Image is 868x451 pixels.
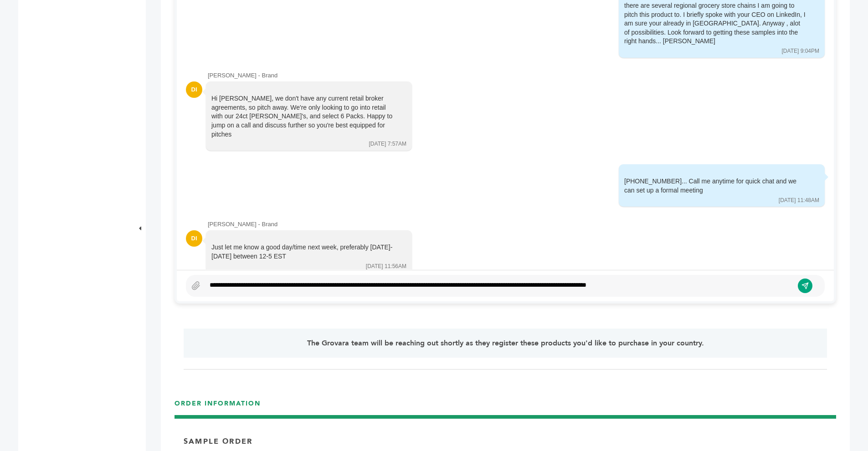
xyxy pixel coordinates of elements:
div: [DATE] 9:04PM [782,47,819,55]
div: [DATE] 11:48AM [779,197,819,204]
div: [DATE] 11:56AM [366,263,406,270]
div: [PHONE_NUMBER]... Call me anytime for quick chat and we can set up a formal meeting [624,177,806,195]
h3: ORDER INFORMATION [175,399,836,415]
div: [PERSON_NAME] - Brand [208,220,825,228]
p: The Grovara team will be reaching out shortly as they register these products you'd like to purch... [209,338,801,349]
div: Just let me know a good day/time next week, preferably [DATE]-[DATE] between 12-5 EST [211,243,394,261]
div: [DATE] 7:57AM [369,140,406,148]
div: [PERSON_NAME] - Brand [208,71,825,80]
div: DI [186,230,202,247]
p: Sample Order [184,436,252,446]
div: Hi [PERSON_NAME], we don't have any current retail broker agreements, so pitch away. We're only l... [211,94,394,139]
div: DI [186,81,202,98]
